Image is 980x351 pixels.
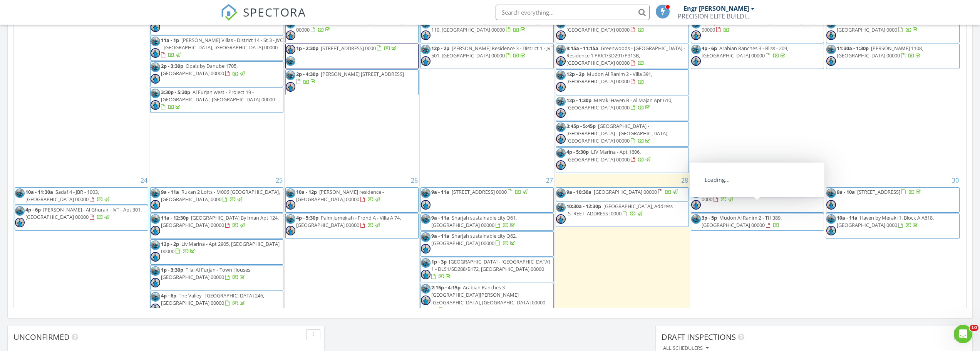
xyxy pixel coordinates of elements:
[161,188,179,195] span: 9a - 11a
[296,214,318,221] span: 4p - 5:30p
[151,188,160,198] img: whatsapp_image_20250707_at_11.08.19_am.jpeg
[161,188,280,203] a: 9a - 11a Rukan 2 Lofts - M006 [GEOGRAPHIC_DATA], [GEOGRAPHIC_DATA] 0000
[566,71,652,85] a: 12p - 2p Mudon Al Ranim 2 - Villa 391, [GEOGRAPHIC_DATA] 00000
[296,188,384,203] span: [PERSON_NAME] residence - [GEOGRAPHIC_DATA] 00000
[151,240,160,250] img: whatsapp_image_20250707_at_11.08.19_am.jpeg
[161,89,275,103] span: Al Furjan west - Project 19 - [GEOGRAPHIC_DATA], [GEOGRAPHIC_DATA] 00000
[25,188,111,203] a: 10a - 11:30a Sadaf 4 - JBR - 1003, [GEOGRAPHIC_DATA] 00000
[837,214,934,228] span: Haven by Meraki 1, Block A A618, [GEOGRAPHIC_DATA] 0000
[421,30,431,40] img: whatsapp_image_20250426_at_15.23.14.jpeg
[421,232,431,242] img: whatsapp_image_20250707_at_11.08.19_am.jpeg
[556,123,566,132] img: whatsapp_image_20250707_at_11.08.19_am.jpeg
[826,187,960,213] a: 9a - 10a [STREET_ADDRESS]
[826,214,836,224] img: whatsapp_image_20250707_at_11.08.19_am.jpeg
[421,258,431,268] img: whatsapp_image_20250707_at_11.08.19_am.jpeg
[151,266,160,276] img: whatsapp_image_20250707_at_11.08.19_am.jpeg
[544,174,554,186] a: Go to August 27, 2025
[150,35,283,61] a: 11a - 1p [PERSON_NAME] Villas - District 14 - St 3 - JVC - [GEOGRAPHIC_DATA], [GEOGRAPHIC_DATA] 0...
[452,188,507,195] span: [STREET_ADDRESS] 0000
[566,148,589,155] span: 4p - 5:30p
[556,108,566,118] img: whatsapp_image_20250426_at_15.23.14.jpeg
[837,188,922,195] a: 9a - 10a [STREET_ADDRESS]
[837,45,869,52] span: 11:30a - 1:30p
[566,123,668,144] span: [GEOGRAPHIC_DATA] - [GEOGRAPHIC_DATA] - [GEOGRAPHIC_DATA], [GEOGRAPHIC_DATA] 00000
[431,19,449,26] span: 11a - 1p
[431,284,545,313] a: 2:15p - 4:15p Arabian Ranches 3 - [GEOGRAPHIC_DATA][PERSON_NAME][GEOGRAPHIC_DATA], [GEOGRAPHIC_DA...
[826,188,836,198] img: whatsapp_image_20250707_at_11.08.19_am.jpeg
[420,18,554,43] a: 11a - 1p [GEOGRAPHIC_DATA] - [GEOGRAPHIC_DATA] 110, [GEOGRAPHIC_DATA] 00000
[151,48,160,58] img: whatsapp_image_20250426_at_15.23.14.jpeg
[431,19,553,33] a: 11a - 1p [GEOGRAPHIC_DATA] - [GEOGRAPHIC_DATA] 110, [GEOGRAPHIC_DATA] 00000
[296,188,384,203] a: 10a - 12p [PERSON_NAME] residence - [GEOGRAPHIC_DATA] 00000
[431,188,449,195] span: 9a - 11a
[421,296,431,305] img: whatsapp_image_20250426_at_15.23.14.jpeg
[286,226,295,235] img: whatsapp_image_20250426_at_15.23.14.jpeg
[161,214,279,228] span: [GEOGRAPHIC_DATA] By Iman Apt 124, [GEOGRAPHIC_DATA] 00000
[321,45,376,52] span: [STREET_ADDRESS] 0000
[826,213,960,238] a: 10a - 11a Haven by Meraki 1, Block A A618, [GEOGRAPHIC_DATA] 0000
[431,45,553,59] span: [PERSON_NAME] Residence 3 - District 1 - JVT 501, [GEOGRAPHIC_DATA] 00000
[837,19,926,33] a: 11a - 12p The Haven - Tower A APT 715, [GEOGRAPHIC_DATA] 0000
[221,10,306,27] a: SPECTORA
[566,203,673,217] span: [GEOGRAPHIC_DATA], Address [STREET_ADDRESS] 0000
[151,226,160,235] img: whatsapp_image_20250426_at_15.23.14.jpeg
[243,4,306,20] span: SPECTORA
[566,188,679,195] a: 9a - 10:30a [GEOGRAPHIC_DATA] 00000
[702,188,817,203] a: 9a - 11a [GEOGRAPHIC_DATA] , [STREET_ADDRESS] 0000
[296,19,417,33] span: Aura Gardens - 3 B042, [GEOGRAPHIC_DATA] 00000
[286,214,295,224] img: whatsapp_image_20250707_at_11.08.19_am.jpeg
[556,187,689,201] a: 9a - 10:30a [GEOGRAPHIC_DATA] 00000
[285,44,419,69] a: 1p - 2:30p [STREET_ADDRESS] 0000
[826,30,836,40] img: whatsapp_image_20250426_at_15.23.14.jpeg
[691,188,701,198] img: whatsapp_image_20250707_at_11.08.19_am.jpeg
[556,56,566,66] img: whatsapp_image_20250426_at_15.23.14.jpeg
[150,87,283,113] a: 3:30p - 5:30p Al Furjan west - Project 19 - [GEOGRAPHIC_DATA], [GEOGRAPHIC_DATA] 00000
[151,74,160,84] img: whatsapp_image_20250426_at_15.23.14.jpeg
[691,18,824,43] a: 3p - 5p Al Ranim 1 - Villa 215, [GEOGRAPHIC_DATA] 00000
[826,200,836,210] img: whatsapp_image_20250426_at_15.23.14.jpeg
[431,45,553,59] a: 12p - 2p [PERSON_NAME] Residence 3 - District 1 - JVT 501, [GEOGRAPHIC_DATA] 00000
[566,71,585,77] span: 12p - 2p
[296,45,398,52] a: 1p - 2:30p [STREET_ADDRESS] 0000
[420,231,554,257] a: 9a - 11a Sharjah sustainable city Q62, [GEOGRAPHIC_DATA] 00000
[15,188,25,198] img: whatsapp_image_20250707_at_11.08.19_am.jpeg
[826,45,836,54] img: whatsapp_image_20250707_at_11.08.19_am.jpeg
[566,19,645,33] a: 9a - 11a Kempinski - Al Jaddaf 802, [GEOGRAPHIC_DATA] 00000
[286,30,295,40] img: whatsapp_image_20250426_at_15.23.14.jpeg
[556,203,566,212] img: whatsapp_image_20250707_at_11.08.19_am.jpeg
[286,188,295,198] img: whatsapp_image_20250707_at_11.08.19_am.jpeg
[556,30,566,40] img: whatsapp_image_20250426_at_15.23.14.jpeg
[296,188,317,195] span: 10a - 12p
[566,97,672,111] span: Meraki Haven B - Al Majan Apt 610, [GEOGRAPHIC_DATA] 00000
[421,270,431,279] img: whatsapp_image_20250426_at_15.23.14.jpeg
[566,148,652,163] a: 4p - 5:30p LIV Marina - Apt 1606, [GEOGRAPHIC_DATA] 00000
[837,45,923,59] span: [PERSON_NAME] 1108, [GEOGRAPHIC_DATA] 00000
[837,214,858,221] span: 10a - 11a
[691,56,701,66] img: whatsapp_image_20250426_at_15.23.14.jpeg
[25,188,99,203] span: Sadaf 4 - JBR - 1003, [GEOGRAPHIC_DATA] 00000
[421,214,431,224] img: whatsapp_image_20250707_at_11.08.19_am.jpeg
[161,240,280,255] span: Liv Marina - Apt 2905, [GEOGRAPHIC_DATA] 00000
[566,203,601,210] span: 10:30a - 12:30p
[161,37,283,58] a: 11a - 1p [PERSON_NAME] Villas - District 14 - St 3 - JVC - [GEOGRAPHIC_DATA], [GEOGRAPHIC_DATA] 0...
[556,44,689,69] a: 9:15a - 11:15a Greenwoods - [GEOGRAPHIC_DATA] - Residence 1 PRK1/SD291/P313B, [GEOGRAPHIC_DATA] 0...
[837,188,855,195] span: 9a - 10a
[161,214,189,221] span: 11a - 12:30p
[161,292,264,306] span: The Valley - [GEOGRAPHIC_DATA] 246, [GEOGRAPHIC_DATA] 00000
[431,232,517,247] a: 9a - 11a Sharjah sustainable city Q62, [GEOGRAPHIC_DATA] 00000
[556,82,566,92] img: whatsapp_image_20250426_at_15.23.14.jpeg
[431,214,517,228] a: 9a - 11a Sharjah sustainable city Q61, [GEOGRAPHIC_DATA] 00000
[13,332,70,342] span: Unconfirmed
[556,71,566,80] img: whatsapp_image_20250707_at_11.08.19_am.jpeg
[837,19,858,26] span: 11a - 12p
[139,174,149,186] a: Go to August 24, 2025
[680,174,690,186] a: Go to August 28, 2025
[556,214,566,224] img: whatsapp_image_20250426_at_15.23.14.jpeg
[970,325,978,331] span: 10
[151,200,160,210] img: whatsapp_image_20250426_at_15.23.14.jpeg
[151,214,160,224] img: whatsapp_image_20250707_at_11.08.19_am.jpeg
[151,37,160,46] img: whatsapp_image_20250707_at_11.08.19_am.jpeg
[702,214,717,221] span: 3p - 5p
[566,148,641,163] span: LIV Marina - Apt 1606, [GEOGRAPHIC_DATA] 00000
[496,5,650,20] input: Search everything...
